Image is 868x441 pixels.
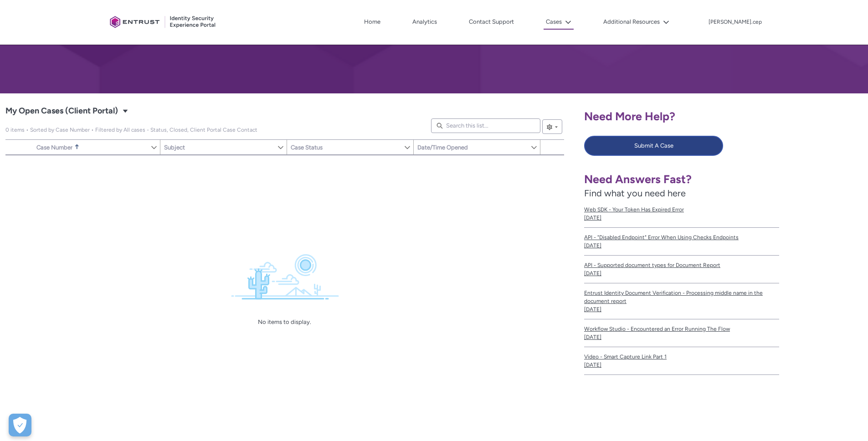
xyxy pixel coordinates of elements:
[467,15,516,29] a: Contact Support
[584,289,779,305] span: Entrust Identity Document Verification - Processing middle name in the document report
[542,119,562,134] button: List View Controls
[120,105,131,116] button: Select a List View: Cases
[584,270,601,277] lightning-formatted-date-time: [DATE]
[9,414,31,436] div: Cookie Preferences
[584,136,723,156] button: Submit A Case
[709,19,762,26] p: [PERSON_NAME].cep
[708,17,762,26] button: User Profile alex.cep
[584,325,779,333] span: Workflow Studio - Encountered an Error Running The Flow
[584,233,779,241] span: API - "Disabled Endpoint" Error When Using Checks Endpoints
[36,144,72,151] span: Case Number
[584,353,779,361] span: Video - Smart Capture Link Part 1
[5,104,118,118] span: My Open Cases (Client Portal)
[362,15,383,29] a: Home
[584,200,779,228] a: Web SDK - Your Token Has Expired Error[DATE]
[584,228,779,256] a: API - "Disabled Endpoint" Error When Using Checks Endpoints[DATE]
[584,205,779,214] span: Web SDK - Your Token Has Expired Error
[584,242,601,249] lightning-formatted-date-time: [DATE]
[287,140,404,154] a: Case Status
[584,109,675,123] span: Need More Help?
[584,215,601,221] lightning-formatted-date-time: [DATE]
[410,15,439,29] a: Analytics, opens in new tab
[584,256,779,283] a: API - Supported document types for Document Report[DATE]
[258,318,311,325] span: No items to display.
[584,261,779,269] span: API - Supported document types for Document Report
[584,347,779,375] a: Video - Smart Capture Link Part 1[DATE]
[584,362,601,368] lightning-formatted-date-time: [DATE]
[706,230,868,441] iframe: Qualified Messenger
[414,140,530,154] a: Date/Time Opened
[584,283,779,319] a: Entrust Identity Document Verification - Processing middle name in the document report[DATE]
[584,172,779,186] h1: Need Answers Fast?
[5,127,257,133] span: My Open Cases (Client Portal)
[160,140,277,154] a: Subject
[601,15,672,29] button: Additional Resources
[544,15,574,30] button: Cases
[584,188,686,199] span: Find what you need here
[584,334,601,340] lightning-formatted-date-time: [DATE]
[584,306,601,313] lightning-formatted-date-time: [DATE]
[584,319,779,347] a: Workflow Studio - Encountered an Error Running The Flow[DATE]
[9,414,31,436] button: Open Preferences
[33,140,150,154] a: Case Number
[431,118,540,133] input: Search this list...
